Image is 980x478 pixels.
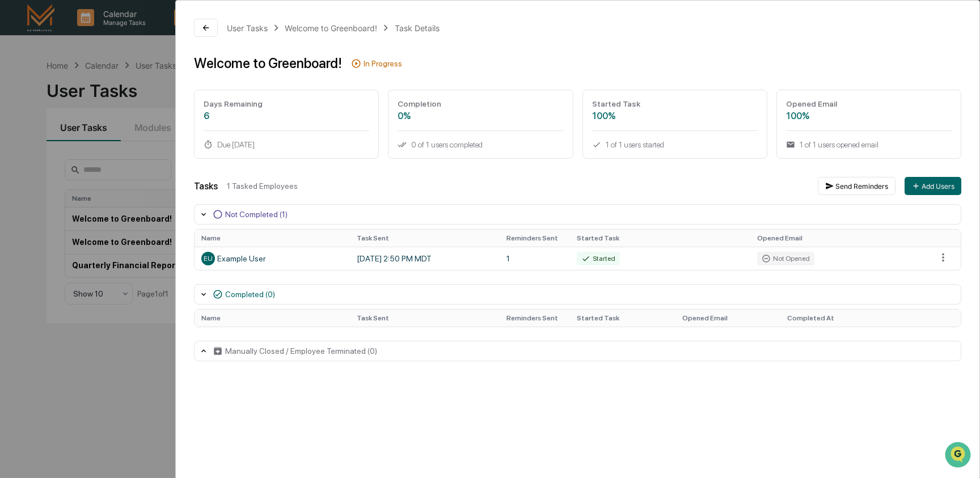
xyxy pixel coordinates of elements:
div: Not Completed (1) [225,210,288,219]
div: 100% [592,111,758,121]
th: Opened Email [675,310,780,327]
a: Powered byPylon [80,192,137,201]
div: Completed (0) [225,290,275,299]
a: 🔎Data Lookup [7,160,76,180]
div: 🗄️ [82,144,91,153]
div: Started Task [592,99,758,108]
th: Reminders Sent [500,230,570,247]
div: We're available if you need us! [39,98,143,107]
th: Started Task [570,310,675,327]
p: How can we help? [11,24,206,42]
button: Start new chat [193,90,206,104]
div: Not Opened [757,252,814,265]
th: Name [195,230,350,247]
div: Manually Closed / Employee Terminated (0) [225,346,377,356]
a: 🖐️Preclearance [7,138,78,159]
span: Data Lookup [23,164,71,176]
div: 0% [398,111,563,121]
div: User Tasks [227,23,268,33]
div: Welcome to Greenboard! [194,55,342,71]
button: Add Users [905,177,961,195]
th: Task Sent [350,310,500,327]
div: Welcome to Greenboard! [285,23,377,33]
div: 🖐️ [11,144,20,153]
span: Pylon [113,192,137,201]
div: Task Details [395,23,440,33]
div: 🔎 [11,166,20,175]
div: Days Remaining [204,99,369,108]
td: [DATE] 2:50 PM MDT [350,247,500,270]
div: Start new chat [39,87,186,98]
div: 1 of 1 users opened email [786,140,952,149]
th: Task Sent [350,230,500,247]
th: Name [195,310,350,327]
th: Completed At [780,310,930,327]
div: Example User [201,252,343,265]
div: 6 [204,111,369,121]
div: 1 of 1 users started [592,140,758,149]
th: Started Task [570,230,750,247]
div: Tasks [194,181,218,192]
div: 1 Tasked Employees [227,181,809,191]
div: 0 of 1 users completed [398,140,563,149]
th: Reminders Sent [500,310,570,327]
div: Opened Email [786,99,952,108]
img: 1746055101610-c473b297-6a78-478c-a979-82029cc54cd1 [11,87,32,107]
td: 1 [500,247,570,270]
div: Started [577,252,620,265]
iframe: Open customer support [944,441,974,471]
div: Completion [398,99,563,108]
a: 🗄️Attestations [78,138,145,159]
span: EU [204,255,213,263]
th: Opened Email [750,230,930,247]
div: Due [DATE] [204,140,369,149]
span: Preclearance [23,143,73,154]
div: In Progress [364,59,402,68]
span: Attestations [94,143,141,154]
div: 100% [786,111,952,121]
button: Send Reminders [818,177,895,195]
